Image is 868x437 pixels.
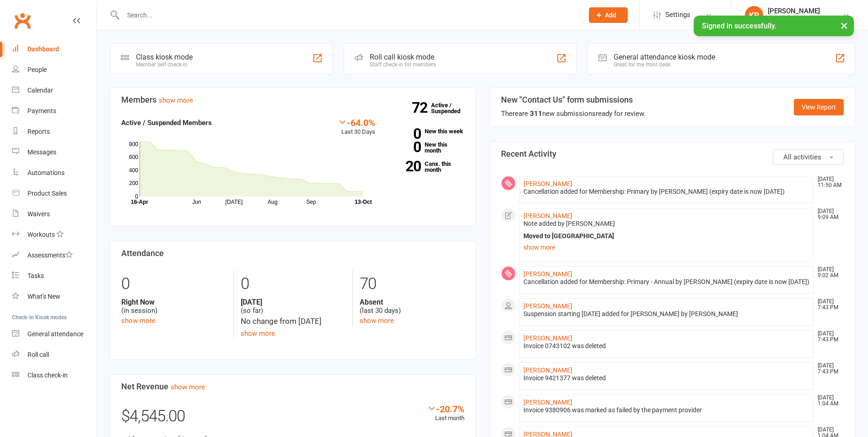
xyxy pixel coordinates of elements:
[241,298,345,315] div: (so far)
[27,148,56,156] div: Messages
[360,298,464,306] strong: Absent
[813,208,843,220] time: [DATE] 9:09 AM
[523,241,810,254] a: show more
[121,382,464,391] h3: Net Revenue
[523,212,572,219] a: [PERSON_NAME]
[813,331,843,343] time: [DATE] 7:43 PM
[12,286,97,307] a: What's New
[360,298,464,315] div: (last 30 days)
[12,224,97,245] a: Workouts
[745,6,763,24] div: KP
[27,87,53,94] div: Calendar
[121,119,212,127] strong: Active / Suspended Members
[523,310,810,318] div: Suspension starting [DATE] added for [PERSON_NAME] by [PERSON_NAME]
[121,249,464,258] h3: Attendance
[702,22,776,30] span: Signed in successfully.
[12,324,97,344] a: General attendance kiosk mode
[27,169,65,176] div: Automations
[523,406,810,414] div: Invoice 9380906 was marked as failed by the payment provider
[836,16,852,35] button: ×
[501,95,646,104] h3: New "Contact Us" form submissions
[121,95,464,104] h3: Members
[523,334,572,342] a: [PERSON_NAME]
[530,109,542,118] strong: 311
[27,351,49,358] div: Roll call
[27,293,60,300] div: What's New
[120,9,577,22] input: Search...
[501,149,844,158] h3: Recent Activity
[427,404,464,414] div: -20.7%
[523,366,572,374] a: [PERSON_NAME]
[431,95,471,121] a: 72Active / Suspended
[12,142,97,163] a: Messages
[12,39,97,60] a: Dashboard
[338,117,375,137] div: Last 30 Days
[12,101,97,121] a: Payments
[813,363,843,375] time: [DATE] 7:43 PM
[12,266,97,286] a: Tasks
[121,270,226,298] div: 0
[12,344,97,365] a: Roll call
[12,183,97,204] a: Product Sales
[614,61,715,68] div: Great for the front desk
[427,404,464,423] div: Last month
[27,190,67,197] div: Product Sales
[389,161,464,173] a: 20Canx. this month
[783,153,821,161] span: All activities
[813,395,843,407] time: [DATE] 1:04 AM
[523,302,572,310] a: [PERSON_NAME]
[794,99,844,115] a: View Report
[12,365,97,386] a: Class kiosk mode
[813,267,843,279] time: [DATE] 9:02 AM
[768,15,830,23] div: [GEOGRAPHIC_DATA]
[136,53,193,61] div: Class kiosk mode
[523,220,810,228] div: Note added by [PERSON_NAME]
[389,127,421,141] strong: 0
[27,251,73,259] div: Assessments
[523,270,572,278] a: [PERSON_NAME]
[27,371,68,379] div: Class check-in
[121,298,226,306] strong: Right Now
[12,204,97,224] a: Waivers
[523,232,810,240] div: Moved to [GEOGRAPHIC_DATA]
[27,128,50,135] div: Reports
[813,299,843,311] time: [DATE] 7:43 PM
[370,61,436,68] div: Staff check-in for members
[523,180,572,187] a: [PERSON_NAME]
[121,298,226,315] div: (in session)
[370,53,436,61] div: Roll call kiosk mode
[241,270,345,298] div: 0
[605,11,616,19] span: Add
[159,96,193,104] a: show more
[523,399,572,406] a: [PERSON_NAME]
[136,61,193,68] div: Member self check-in
[27,272,44,279] div: Tasks
[27,231,55,238] div: Workouts
[523,278,810,286] div: Cancellation added for Membership: Primary - Annual by [PERSON_NAME] (expiry date is now [DATE])
[241,329,275,338] a: show more
[12,245,97,266] a: Assessments
[389,142,464,153] a: 0New this month
[412,101,431,115] strong: 72
[389,140,421,154] strong: 0
[27,45,59,53] div: Dashboard
[338,117,375,127] div: -64.0%
[523,342,810,350] div: Invoice 0743102 was deleted
[589,7,628,23] button: Add
[389,159,421,173] strong: 20
[27,107,56,115] div: Payments
[121,404,464,434] div: $4,545.00
[360,317,394,325] a: show more
[813,176,843,188] time: [DATE] 11:50 AM
[27,66,47,73] div: People
[241,298,345,306] strong: [DATE]
[12,60,97,80] a: People
[12,121,97,142] a: Reports
[27,210,50,218] div: Waivers
[665,5,690,25] span: Settings
[11,9,34,32] a: Clubworx
[171,383,205,391] a: show more
[241,315,345,328] div: No change from [DATE]
[501,108,646,119] div: There are new submissions ready for review.
[360,270,464,298] div: 70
